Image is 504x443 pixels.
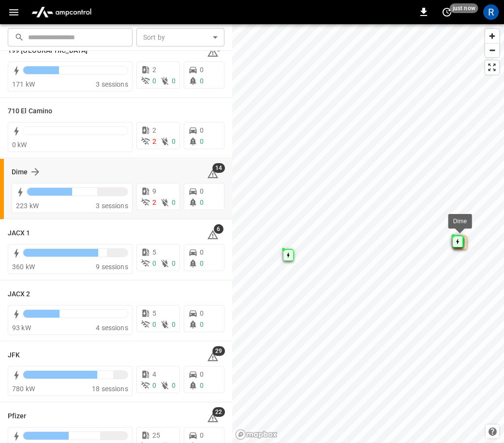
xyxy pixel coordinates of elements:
span: 0 [152,77,156,85]
button: set refresh interval [439,4,455,20]
div: Dime [453,216,467,226]
span: 2 [152,199,156,206]
span: 780 kW [12,385,35,393]
span: 0 [172,137,176,145]
img: ampcontrol.io logo [28,3,95,21]
span: just now [450,3,478,13]
span: 2 [152,137,156,145]
span: 0 [172,321,176,328]
span: 0 [200,66,204,74]
span: 0 [152,321,156,328]
span: 25 [152,431,160,439]
span: 360 kW [12,263,35,271]
h6: JFK [8,350,20,361]
span: 0 [200,309,204,317]
span: 0 [200,199,204,206]
span: 0 [152,260,156,267]
span: 0 [200,431,204,439]
span: 0 [200,260,204,267]
span: 9 [152,187,156,195]
span: 18 sessions [92,385,128,393]
span: 171 kW [12,80,35,88]
span: 0 [200,187,204,195]
span: 6 [214,224,223,234]
span: 5 [152,309,156,317]
span: 0 [200,321,204,328]
span: 0 [172,260,176,267]
span: 5 [152,248,156,256]
div: profile-icon [483,4,499,20]
span: 0 [200,126,204,134]
div: Map marker [452,236,463,247]
span: 0 [152,382,156,389]
span: 223 kW [16,202,39,210]
div: Map marker [283,249,294,261]
button: Zoom out [485,43,499,57]
span: 93 kW [12,324,31,332]
h6: Dime [12,167,28,178]
span: 0 kW [12,141,27,149]
span: 2 [152,126,156,134]
div: Map marker [453,235,463,247]
span: 2 [152,66,156,74]
h6: Pfizer [8,411,27,422]
span: 9 sessions [96,263,128,271]
span: 4 [152,370,156,378]
span: 0 [200,370,204,378]
span: 0 [172,77,176,85]
h6: JACX 1 [8,228,30,239]
h6: 710 El Camino [8,106,52,117]
canvas: Map [232,24,504,443]
div: Map marker [283,249,294,260]
button: Zoom in [485,29,499,43]
span: 3 sessions [96,80,128,88]
span: 22 [212,407,225,417]
span: 0 [172,199,176,206]
span: 0 [200,77,204,85]
span: 3 sessions [96,202,128,210]
span: 4 sessions [96,324,128,332]
span: 0 [200,382,204,389]
span: 0 [172,382,176,389]
span: 29 [212,346,225,356]
span: 0 [200,137,204,145]
span: 0 [200,248,204,256]
h6: JACX 2 [8,289,30,300]
a: Mapbox homepage [235,429,278,440]
span: 14 [212,163,225,173]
